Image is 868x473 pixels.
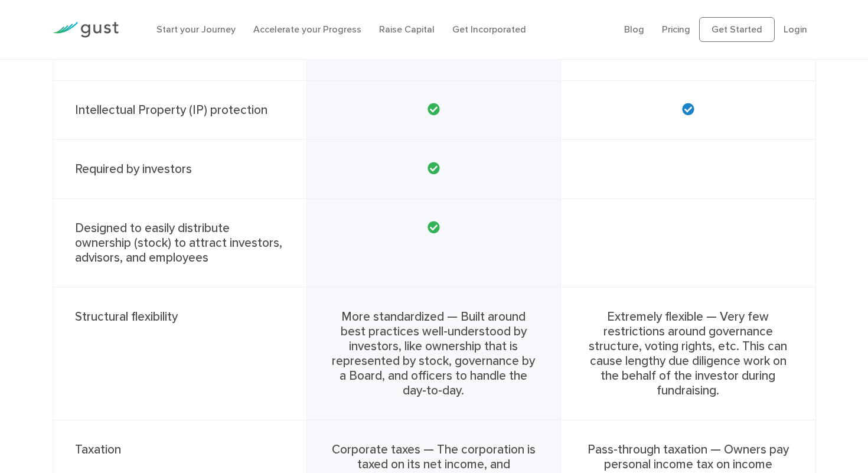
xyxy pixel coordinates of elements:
div: Structural flexibility [53,288,307,420]
div: Extremely flexible — Very few restrictions around governance structure, voting rights, etc. This ... [561,288,815,420]
a: Accelerate your Progress [253,24,361,35]
a: Blog [624,24,644,35]
div: Required by investors [53,140,307,199]
a: Start your Journey [156,24,236,35]
a: Get Started [699,17,775,42]
div: Intellectual Property (IP) protection [53,81,307,140]
img: Gust Logo [53,22,119,38]
div: Designed to easily distribute ownership (stock) to attract investors, advisors, and employees [53,199,307,288]
a: Get Incorporated [452,24,526,35]
div: More standardized — Built around best practices well-understood by investors, like ownership that... [307,288,561,420]
a: Login [784,24,807,35]
a: Raise Capital [379,24,435,35]
a: Pricing [662,24,690,35]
